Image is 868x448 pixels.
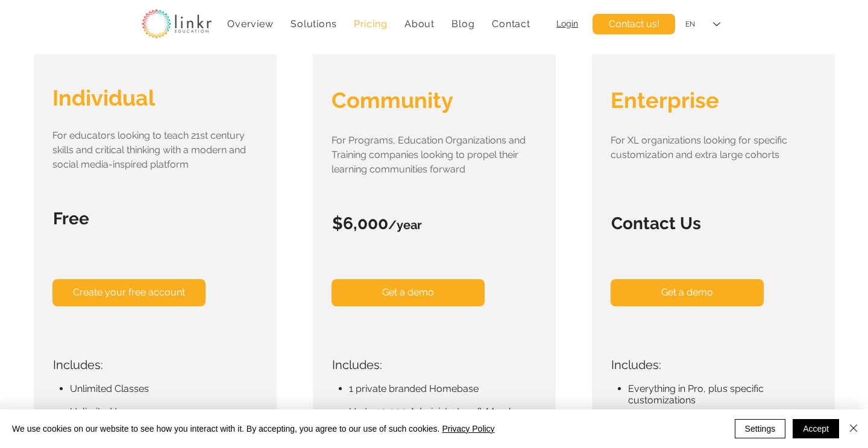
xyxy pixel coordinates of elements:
[52,85,155,110] span: Individual
[349,406,529,417] span: Up to 10,000 Administrators & Members
[628,383,764,406] span: Everything in Pro, plus specific customizations
[52,130,246,170] span: For educators looking to teach 21st century skills and critical thinking with a modern and social...
[442,424,494,434] a: Privacy Policy
[404,18,435,30] span: About
[611,358,661,372] span: Includes:
[388,218,422,232] span: /year
[445,12,481,36] a: Blog
[142,9,212,39] img: linkr_logo_transparentbg.png
[793,419,839,438] button: Accept
[221,12,536,36] nav: Site
[556,19,578,28] a: Login
[593,14,675,34] a: Contact us!
[398,12,441,36] div: About
[332,213,388,233] span: $6,000
[349,383,479,394] span: 1 private branded Homebase
[227,18,273,30] span: Overview
[53,209,89,229] span: Free
[611,213,701,233] span: Contact Us
[221,12,280,36] a: Overview
[735,419,786,438] button: Settings
[611,279,764,306] a: Get a demo
[611,87,719,113] span: Enterprise
[332,134,526,175] span: For Programs, Education Organizations and Training companies looking to propel their learning com...
[73,286,185,299] span: Create your free account
[685,19,695,30] div: EN
[348,12,394,36] a: Pricing
[332,358,382,372] span: Includes:
[285,12,343,36] div: Solutions
[52,279,206,306] a: Create your free account
[492,18,530,30] span: Contact
[451,18,474,30] span: Blog
[332,279,485,306] a: Get a demo
[677,11,729,38] div: Language Selector: English
[609,17,659,31] span: Contact us!
[382,286,434,299] span: Get a demo
[846,419,861,438] button: Close
[846,421,861,435] img: Close
[12,423,495,434] span: We use cookies on our website to see how you interact with it. By accepting, you agree to our use...
[611,134,787,160] span: For XL organizations looking for specific customization and extra large cohorts
[332,87,453,113] span: Community
[291,18,336,30] span: Solutions
[53,358,103,372] span: Includes:
[486,12,536,36] a: Contact
[354,18,388,30] span: Pricing
[70,383,149,394] span: Unlimited Classes
[661,286,713,299] span: Get a demo
[70,406,154,417] span: Unlimited Learners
